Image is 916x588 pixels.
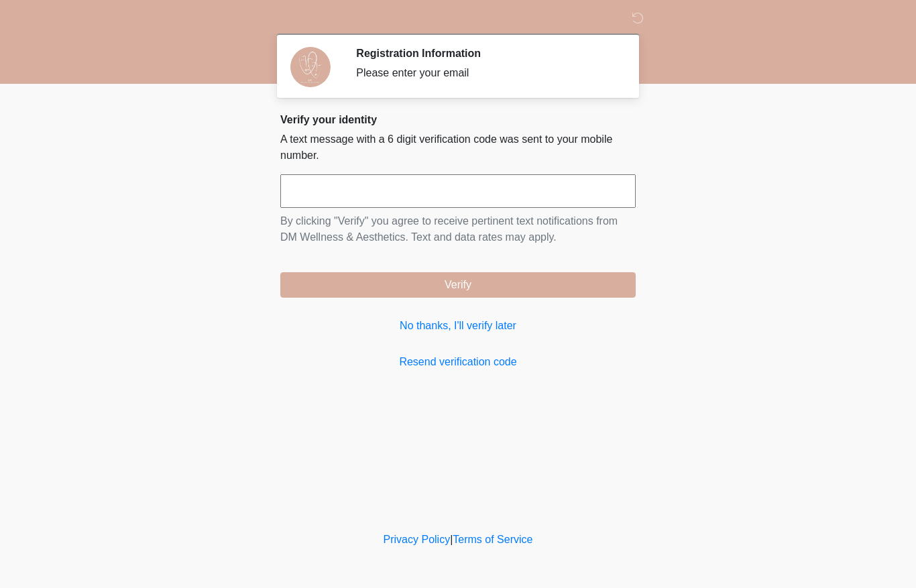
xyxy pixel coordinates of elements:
[280,318,636,334] a: No thanks, I'll verify later
[356,65,616,81] div: Please enter your email
[280,113,636,126] h2: Verify your identity
[280,131,636,164] p: A text message with a 6 digit verification code was sent to your mobile number.
[384,534,451,545] a: Privacy Policy
[267,10,284,27] img: DM Wellness & Aesthetics Logo
[356,47,616,60] h2: Registration Information
[290,47,331,87] img: Agent Avatar
[453,534,532,545] a: Terms of Service
[280,213,636,245] p: By clicking "Verify" you agree to receive pertinent text notifications from DM Wellness & Aesthet...
[450,534,453,545] a: |
[280,272,636,298] button: Verify
[280,354,636,370] a: Resend verification code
